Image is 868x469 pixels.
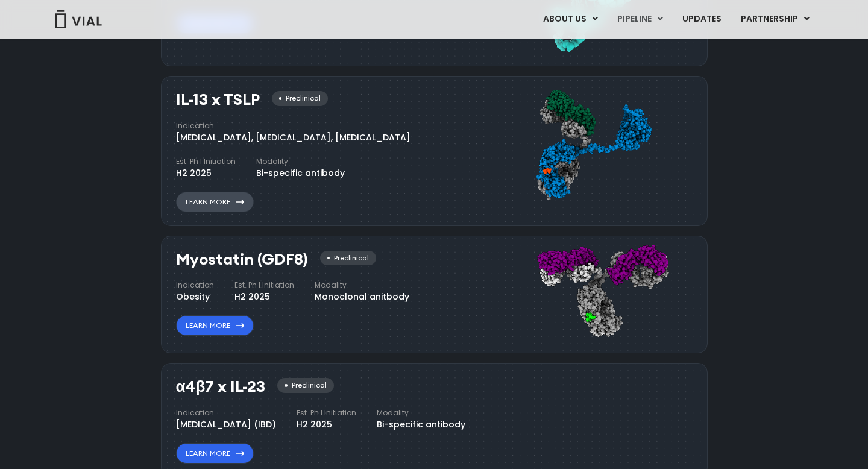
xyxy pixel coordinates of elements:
[256,156,345,167] h4: Modality
[608,9,672,30] a: PIPELINEMenu Toggle
[176,280,214,291] h4: Indication
[176,315,254,336] a: Learn More
[277,378,333,393] div: Preclinical
[176,443,254,464] a: Learn More
[234,280,294,291] h4: Est. Ph I Initiation
[315,291,409,303] div: Monoclonal anitbody
[377,418,465,431] div: Bi-specific antibody
[176,418,276,431] div: [MEDICAL_DATA] (IBD)
[176,121,410,131] h4: Indication
[176,91,260,109] h3: IL-13 x TSLP
[176,192,254,212] a: Learn More
[176,408,276,418] h4: Indication
[297,408,356,418] h4: Est. Ph I Initiation
[176,156,236,167] h4: Est. Ph I Initiation
[320,251,376,266] div: Preclinical
[256,167,345,180] div: Bi-specific antibody
[377,408,465,418] h4: Modality
[176,251,308,268] h3: Myostatin (GDF8)
[673,9,731,30] a: UPDATES
[272,91,328,106] div: Preclinical
[234,291,294,303] div: H2 2025
[731,9,819,30] a: PARTNERSHIPMenu Toggle
[176,378,266,395] h3: α4β7 x IL-23
[297,418,356,431] div: H2 2025
[315,280,409,291] h4: Modality
[176,131,410,144] div: [MEDICAL_DATA], [MEDICAL_DATA], [MEDICAL_DATA]
[176,167,236,180] div: H2 2025
[176,291,214,303] div: Obesity
[54,10,102,28] img: Vial Logo
[533,9,607,30] a: ABOUT USMenu Toggle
